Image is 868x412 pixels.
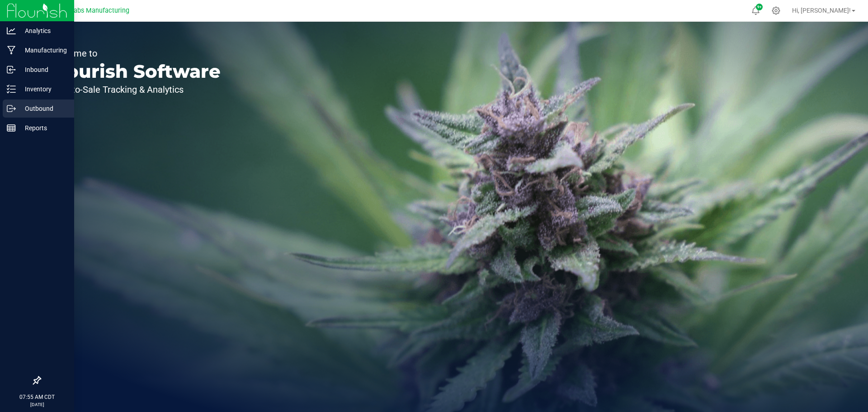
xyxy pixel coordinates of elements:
[16,123,70,133] p: Reports
[16,103,70,114] p: Outbound
[56,7,129,14] span: Teal Labs Manufacturing
[757,5,761,9] span: 9+
[16,25,70,36] p: Analytics
[7,85,16,94] inline-svg: Inventory
[7,65,16,74] inline-svg: Inbound
[7,46,16,55] inline-svg: Manufacturing
[792,7,851,14] span: Hi, [PERSON_NAME]!
[7,26,16,35] inline-svg: Analytics
[7,123,16,133] inline-svg: Reports
[49,62,221,81] p: Flourish Software
[16,84,70,95] p: Inventory
[16,64,70,75] p: Inbound
[16,45,70,56] p: Manufacturing
[49,49,221,58] p: Welcome to
[49,85,221,94] p: Seed-to-Sale Tracking & Analytics
[4,401,70,408] p: [DATE]
[770,6,782,15] div: Manage settings
[4,393,70,401] p: 07:55 AM CDT
[7,104,16,113] inline-svg: Outbound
